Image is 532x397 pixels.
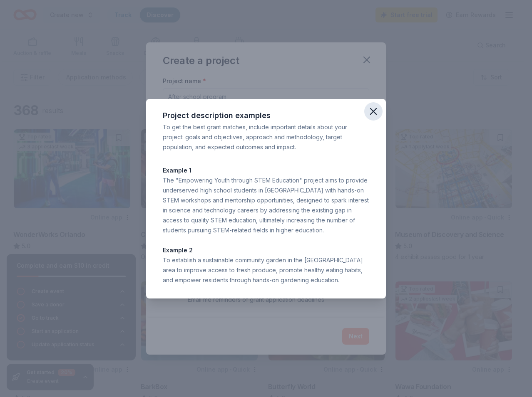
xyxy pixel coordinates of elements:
[163,255,369,285] div: To establish a sustainable community garden in the [GEOGRAPHIC_DATA] area to improve access to fr...
[163,165,369,175] p: Example 1
[163,122,369,152] div: To get the best grant matches, include important details about your project: goals and objectives...
[163,245,369,255] p: Example 2
[163,109,369,122] div: Project description examples
[163,175,369,235] div: The "Empowering Youth through STEM Education" project aims to provide underserved high school stu...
